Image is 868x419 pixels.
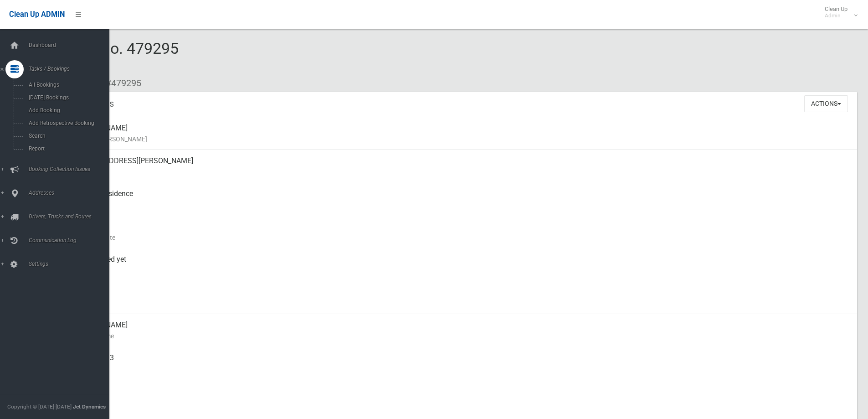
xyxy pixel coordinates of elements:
span: Clean Up ADMIN [9,10,65,19]
div: [DATE] [73,216,850,248]
strong: Jet Dynamics [73,403,106,410]
div: Front of Residence [73,183,850,216]
span: Settings [26,261,116,267]
span: Dashboard [26,42,116,48]
div: [PERSON_NAME] [73,117,850,150]
small: Address [73,166,850,177]
span: Report [26,145,108,152]
div: [STREET_ADDRESS][PERSON_NAME] [73,150,850,183]
div: None given [73,380,850,413]
span: Search [26,133,108,139]
span: Clean Up [820,5,857,19]
span: Copyright © [DATE]-[DATE] [7,403,72,410]
li: #479295 [99,75,141,92]
span: All Bookings [26,82,108,88]
span: Tasks / Bookings [26,66,116,72]
div: [PERSON_NAME] [73,314,850,347]
span: Booking Collection Issues [26,166,116,172]
small: Landline [73,396,850,407]
small: Mobile [73,363,850,374]
span: Booking No. 479295 [40,39,179,75]
small: Name of [PERSON_NAME] [73,134,850,145]
small: Collected At [73,265,850,276]
span: Addresses [26,190,116,196]
small: Collection Date [73,232,850,243]
div: 0498329693 [73,347,850,380]
div: [DATE] [73,281,850,314]
small: Pickup Point [73,199,850,210]
small: Zone [73,298,850,309]
span: [DATE] Bookings [26,94,108,101]
span: Add Booking [26,107,108,114]
span: Drivers, Trucks and Routes [26,213,116,220]
div: Not collected yet [73,248,850,281]
span: Add Retrospective Booking [26,120,108,126]
span: Communication Log [26,237,116,243]
small: Contact Name [73,331,850,341]
small: Admin [825,12,847,19]
button: Actions [804,95,848,112]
